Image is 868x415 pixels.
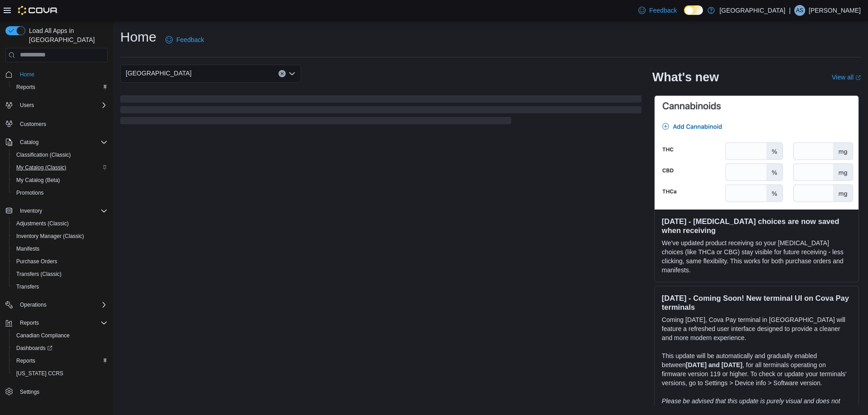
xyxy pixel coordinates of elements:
[13,368,108,379] span: Washington CCRS
[16,370,63,377] span: [US_STATE] CCRS
[662,294,851,312] h3: [DATE] - Coming Soon! New terminal UI on Cova Pay terminals
[13,162,108,173] span: My Catalog (Classic)
[16,258,57,265] span: Purchase Orders
[13,355,108,366] span: Reports
[20,301,47,308] span: Operations
[16,100,38,111] button: Users
[2,117,111,130] button: Customers
[719,5,785,16] p: [GEOGRAPHIC_DATA]
[20,121,46,128] span: Customers
[2,317,111,329] button: Reports
[16,317,108,328] span: Reports
[13,256,108,267] span: Purchase Orders
[126,68,192,79] span: [GEOGRAPHIC_DATA]
[16,299,108,310] span: Operations
[20,102,34,109] span: Users
[18,6,58,15] img: Cova
[176,35,204,44] span: Feedback
[16,332,70,339] span: Canadian Compliance
[794,5,805,16] div: Andrew Sundaramoorthy
[13,243,108,254] span: Manifests
[684,5,703,15] input: Dark Mode
[832,74,861,81] a: View allExternal link
[9,230,111,242] button: Inventory Manager (Classic)
[16,270,61,278] span: Transfers (Classic)
[13,162,70,173] a: My Catalog (Classic)
[649,6,677,15] span: Feedback
[13,368,67,379] a: [US_STATE] CCRS
[662,238,851,275] p: We've updated product receiving so your [MEDICAL_DATA] choices (like THCa or CBG) stay visible fo...
[120,28,156,46] h1: Home
[2,136,111,149] button: Catalog
[662,351,851,387] p: This update will be automatically and gradually enabled between , for all terminals operating on ...
[288,70,296,77] button: Open list of options
[9,342,111,354] a: Dashboards
[662,315,851,342] p: Coming [DATE], Cova Pay terminal in [GEOGRAPHIC_DATA] will feature a refreshed user interface des...
[16,164,66,171] span: My Catalog (Classic)
[16,69,38,80] a: Home
[13,82,39,93] a: Reports
[9,255,111,268] button: Purchase Orders
[9,367,111,380] button: [US_STATE] CCRS
[662,217,851,235] h3: [DATE] - [MEDICAL_DATA] choices are now saved when receiving
[796,5,803,16] span: AS
[20,207,42,214] span: Inventory
[13,281,108,292] span: Transfers
[13,231,108,242] span: Inventory Manager (Classic)
[13,330,73,341] a: Canadian Compliance
[20,388,39,396] span: Settings
[162,31,208,49] a: Feedback
[13,330,108,341] span: Canadian Compliance
[13,269,65,280] a: Transfers (Classic)
[16,119,50,130] a: Customers
[16,233,84,240] span: Inventory Manager (Classic)
[13,149,108,160] span: Classification (Classic)
[2,68,111,81] button: Home
[789,5,791,16] p: |
[13,355,39,366] a: Reports
[278,70,286,77] button: Clear input
[16,299,50,310] button: Operations
[16,386,108,397] span: Settings
[9,149,111,161] button: Classification (Classic)
[13,343,56,354] a: Dashboards
[16,100,108,111] span: Users
[13,218,72,229] a: Adjustments (Classic)
[13,149,75,160] a: Classification (Classic)
[16,205,46,216] button: Inventory
[13,187,108,198] span: Promotions
[13,243,43,254] a: Manifests
[9,242,111,255] button: Manifests
[16,137,42,148] button: Catalog
[9,187,111,199] button: Promotions
[16,118,108,129] span: Customers
[9,329,111,342] button: Canadian Compliance
[13,256,61,267] a: Purchase Orders
[16,177,60,184] span: My Catalog (Beta)
[13,82,108,93] span: Reports
[2,298,111,311] button: Operations
[16,357,35,364] span: Reports
[9,81,111,93] button: Reports
[13,343,108,354] span: Dashboards
[13,269,108,280] span: Transfers (Classic)
[662,397,840,414] em: Please be advised that this update is purely visual and does not impact payment functionality.
[20,139,38,146] span: Catalog
[13,175,108,186] span: My Catalog (Beta)
[16,84,35,91] span: Reports
[16,137,108,148] span: Catalog
[13,187,47,198] a: Promotions
[16,189,44,196] span: Promotions
[16,283,39,290] span: Transfers
[20,319,39,326] span: Reports
[13,218,108,229] span: Adjustments (Classic)
[16,69,108,80] span: Home
[16,245,39,252] span: Manifests
[20,71,34,78] span: Home
[120,97,642,126] span: Loading
[855,75,861,80] svg: External link
[16,387,43,397] a: Settings
[2,99,111,112] button: Users
[13,281,42,292] a: Transfers
[16,317,42,328] button: Reports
